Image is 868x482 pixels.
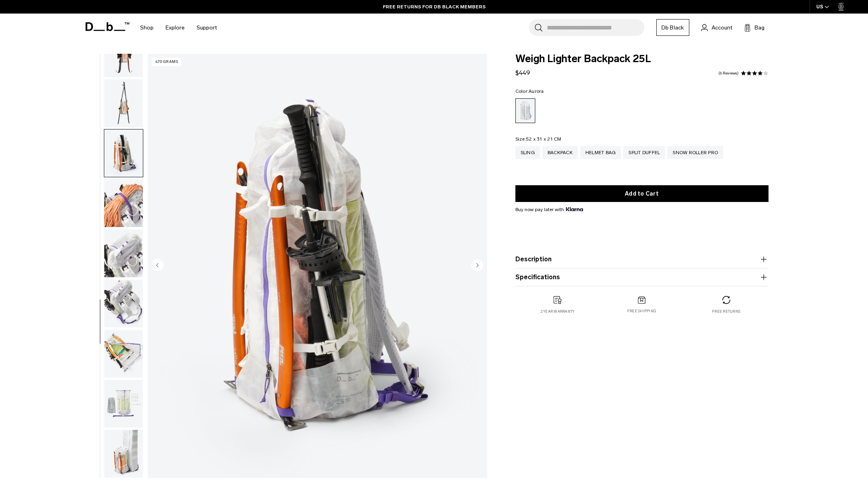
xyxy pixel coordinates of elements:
[526,136,562,142] span: 52 x 31 x 21 CM
[542,146,578,159] a: Backpack
[104,429,143,478] button: Weigh_Lighter_Backpack_25L_16.png
[515,185,769,202] button: Add to Cart
[140,14,154,42] a: Shop
[515,54,769,64] span: Weigh Lighter Backpack 25L
[104,179,143,227] button: Weigh_Lighter_Backpack_25L_11.png
[104,430,143,478] img: Weigh_Lighter_Backpack_25L_16.png
[152,58,182,66] p: 470 grams
[566,207,583,211] img: {"height" => 20, "alt" => "Klarna"}
[529,88,544,94] span: Aurora
[104,329,143,378] button: Weigh_Lighter_Backpack_25L_14.png
[580,146,621,159] a: Helmet Bag
[471,259,483,272] button: Next slide
[104,129,143,178] button: Weigh_Lighter_Backpack_25L_10.png
[104,380,143,428] button: Weigh_Lighter_Backpack_25L_15.png
[515,146,540,159] a: Sling
[515,206,583,213] span: Buy now pay later with
[104,229,143,278] button: Weigh_Lighter_Backpack_25L_12.png
[755,24,765,32] span: Bag
[152,259,164,272] button: Previous slide
[104,280,143,327] img: Weigh_Lighter_Backpack_25L_13.png
[712,24,732,32] span: Account
[383,3,486,10] a: FREE RETURNS FOR DB BLACK MEMBERS
[712,309,740,314] p: Free returns
[515,272,769,282] button: Specifications
[166,14,185,42] a: Explore
[197,14,217,42] a: Support
[656,19,689,36] a: Db Black
[540,309,575,314] p: 2 year warranty
[744,23,765,32] button: Bag
[515,69,530,76] span: $449
[623,146,665,159] a: Split Duffel
[515,255,769,264] button: Description
[718,71,739,75] a: 6 reviews
[104,380,143,428] img: Weigh_Lighter_Backpack_25L_15.png
[515,137,562,141] legend: Size:
[104,79,143,127] button: Weigh_Lighter_Backpack_25L_9.png
[148,54,487,478] li: 12 / 18
[104,279,143,328] button: Weigh_Lighter_Backpack_25L_13.png
[104,330,143,378] img: Weigh_Lighter_Backpack_25L_14.png
[104,79,143,127] img: Weigh_Lighter_Backpack_25L_9.png
[627,308,656,314] p: Free shipping
[104,179,143,227] img: Weigh_Lighter_Backpack_25L_11.png
[701,23,732,32] a: Account
[515,89,544,94] legend: Color:
[104,229,143,277] img: Weigh_Lighter_Backpack_25L_12.png
[148,54,487,478] img: Weigh_Lighter_Backpack_25L_10.png
[515,98,535,123] a: Aurora
[667,146,723,159] a: Snow Roller Pro
[134,14,223,42] nav: Main Navigation
[104,129,143,177] img: Weigh_Lighter_Backpack_25L_10.png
